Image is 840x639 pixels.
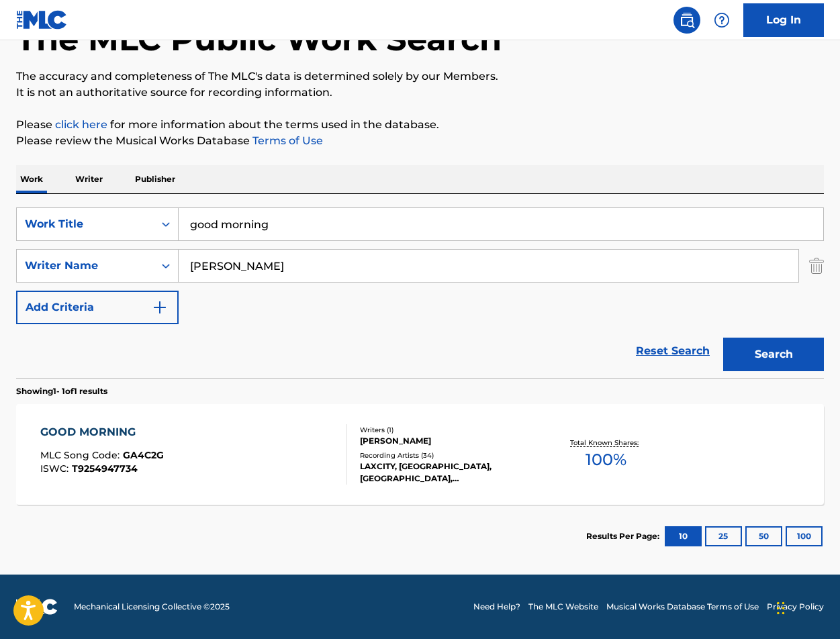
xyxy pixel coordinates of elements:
[360,435,539,447] div: [PERSON_NAME]
[773,575,840,639] iframe: Chat Widget
[745,526,782,546] button: 50
[360,425,539,435] div: Writers ( 1 )
[586,448,626,472] span: 100 %
[16,599,58,615] img: logo
[586,530,663,542] p: Results Per Page:
[74,601,230,613] span: Mechanical Licensing Collective © 2025
[16,385,107,397] p: Showing 1 - 1 of 1 results
[55,118,107,131] a: click here
[16,291,179,324] button: Add Criteria
[743,3,824,37] a: Log In
[40,424,164,440] div: GOOD MORNING
[360,450,539,460] div: Recording Artists ( 34 )
[767,601,824,613] a: Privacy Policy
[72,462,138,475] span: T9254947734
[665,526,702,546] button: 10
[16,117,824,133] p: Please for more information about the terms used in the database.
[714,12,730,28] img: help
[528,601,598,613] a: The MLC Website
[679,12,695,28] img: search
[123,449,164,461] span: GA4C2G
[16,68,824,85] p: The accuracy and completeness of The MLC's data is determined solely by our Members.
[708,7,735,34] div: Help
[360,460,539,485] div: LAXCITY, [GEOGRAPHIC_DATA], [GEOGRAPHIC_DATA], [GEOGRAPHIC_DATA], [GEOGRAPHIC_DATA]
[629,336,716,366] a: Reset Search
[606,601,759,613] a: Musical Works Database Terms of Use
[723,338,824,371] button: Search
[673,7,700,34] a: Public Search
[16,10,68,30] img: MLC Logo
[777,588,785,628] div: Drag
[40,462,72,475] span: ISWC :
[25,216,146,232] div: Work Title
[250,134,323,147] a: Terms of Use
[16,207,824,378] form: Search Form
[71,165,107,193] p: Writer
[16,85,824,101] p: It is not an authoritative source for recording information.
[152,299,168,315] img: 9d2ae6d4665cec9f34b9.svg
[570,438,642,448] p: Total Known Shares:
[40,449,123,461] span: MLC Song Code :
[25,258,146,274] div: Writer Name
[16,165,47,193] p: Work
[705,526,742,546] button: 25
[131,165,179,193] p: Publisher
[473,601,520,613] a: Need Help?
[16,133,824,149] p: Please review the Musical Works Database
[16,404,824,505] a: GOOD MORNINGMLC Song Code:GA4C2GISWC:T9254947734Writers (1)[PERSON_NAME]Recording Artists (34)LAX...
[786,526,823,546] button: 100
[809,249,824,283] img: Delete Criterion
